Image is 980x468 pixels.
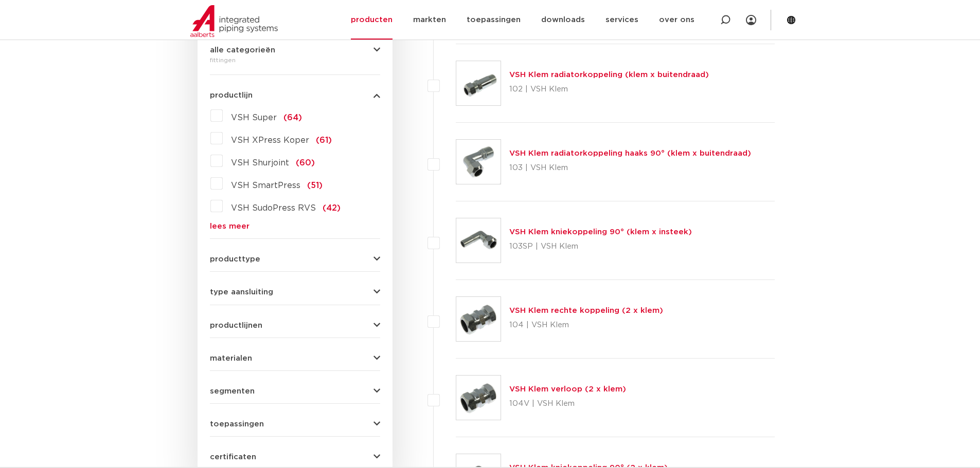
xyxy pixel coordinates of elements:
[210,91,253,99] span: productlijn
[210,288,273,296] span: type aansluiting
[509,160,751,176] p: 103 | VSH Klem
[210,288,380,296] button: type aansluiting
[456,140,501,184] img: Thumbnail for VSH Klem radiatorkoppeling haaks 90° (klem x buitendraad)
[509,385,626,393] a: VSH Klem verloop (2 x klem)
[509,71,709,79] a: VSH Klem radiatorkoppeling (klem x buitendraad)
[210,387,380,395] button: segmenten
[210,222,380,230] a: lees meer
[456,218,501,263] img: Thumbnail for VSH Klem kniekoppeling 90° (klem x insteek)
[509,307,663,314] a: VSH Klem rechte koppeling (2 x klem)
[210,46,380,54] button: alle categorieën
[210,46,275,54] span: alle categorieën
[210,453,256,461] span: certificaten
[316,136,332,144] span: (61)
[210,354,252,362] span: materialen
[231,136,309,144] span: VSH XPress Koper
[210,322,262,329] span: productlijnen
[456,376,501,420] img: Thumbnail for VSH Klem verloop (2 x klem)
[509,228,692,236] a: VSH Klem kniekoppeling 90° (klem x insteek)
[231,181,300,190] span: VSH SmartPress
[210,255,260,263] span: producttype
[210,354,380,362] button: materialen
[296,159,315,167] span: (60)
[509,396,626,412] p: 104V | VSH Klem
[231,114,277,122] span: VSH Super
[509,81,709,98] p: 102 | VSH Klem
[210,453,380,461] button: certificaten
[456,297,501,341] img: Thumbnail for VSH Klem rechte koppeling (2 x klem)
[307,181,323,190] span: (51)
[509,149,751,157] a: VSH Klem radiatorkoppeling haaks 90° (klem x buitendraad)
[509,238,692,255] p: 103SP | VSH Klem
[231,159,289,167] span: VSH Shurjoint
[210,420,380,428] button: toepassingen
[323,204,341,212] span: (42)
[210,387,255,395] span: segmenten
[456,61,501,105] img: Thumbnail for VSH Klem radiatorkoppeling (klem x buitendraad)
[210,54,380,66] div: fittingen
[210,255,380,263] button: producttype
[283,114,302,122] span: (64)
[509,317,663,333] p: 104 | VSH Klem
[231,204,316,212] span: VSH SudoPress RVS
[210,322,380,329] button: productlijnen
[210,91,380,99] button: productlijn
[210,420,264,428] span: toepassingen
